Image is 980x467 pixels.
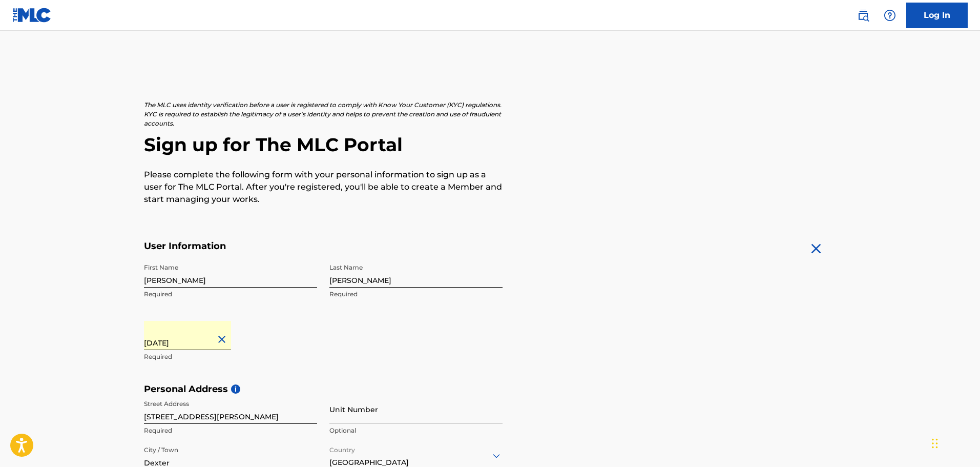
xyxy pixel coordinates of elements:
[857,9,869,22] img: search
[329,426,503,435] p: Optional
[853,5,873,26] a: Public Search
[231,384,240,394] span: i
[144,426,317,435] p: Required
[144,290,317,299] p: Required
[932,428,938,459] div: Drag
[216,324,231,355] button: Close
[144,240,503,252] h5: User Information
[880,5,900,26] div: Help
[329,290,503,299] p: Required
[144,100,503,128] p: The MLC uses identity verification before a user is registered to comply with Know Your Customer ...
[144,169,503,206] p: Please complete the following form with your personal information to sign up as a user for The ML...
[144,383,837,395] h5: Personal Address
[808,240,824,257] img: close
[144,133,837,156] h2: Sign up for The MLC Portal
[884,9,896,22] img: help
[329,439,355,455] label: Country
[929,418,980,467] iframe: Chat Widget
[12,8,52,23] img: MLC Logo
[144,352,317,361] p: Required
[906,3,968,28] a: Log In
